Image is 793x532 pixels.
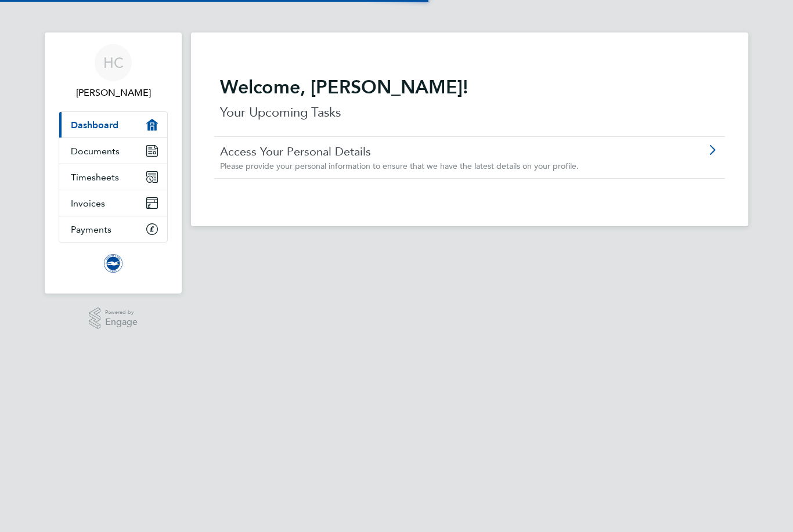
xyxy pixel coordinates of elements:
[220,75,719,99] h2: Welcome, [PERSON_NAME]!
[59,254,168,273] a: Go to home page
[220,103,719,122] p: Your Upcoming Tasks
[59,138,167,164] a: Documents
[71,224,111,235] span: Payments
[59,216,167,242] a: Payments
[220,161,579,171] span: Please provide your personal information to ensure that we have the latest details on your profile.
[71,198,105,209] span: Invoices
[104,254,122,273] img: brightonandhovealbion-logo-retina.png
[71,146,120,157] span: Documents
[71,120,118,131] span: Dashboard
[105,307,138,317] span: Powered by
[45,32,182,294] nav: Main navigation
[71,172,119,183] span: Timesheets
[59,112,167,137] a: Dashboard
[105,317,138,327] span: Engage
[89,307,138,330] a: Powered byEngage
[59,44,168,100] a: HC[PERSON_NAME]
[59,190,167,216] a: Invoices
[220,144,654,159] a: Access Your Personal Details
[59,86,168,100] span: Hannah Carlisle
[103,55,124,70] span: HC
[59,164,167,190] a: Timesheets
